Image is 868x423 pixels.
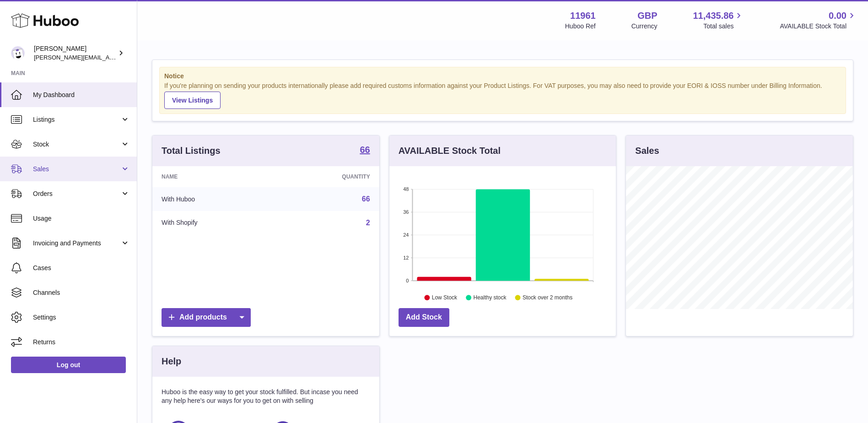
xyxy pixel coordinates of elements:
[162,145,221,157] h3: Total Listings
[34,54,183,61] span: [PERSON_NAME][EMAIL_ADDRESS][DOMAIN_NAME]
[33,115,120,124] span: Listings
[403,186,409,192] text: 48
[631,22,658,31] div: Currency
[360,145,370,156] a: 66
[11,46,25,60] img: raghav@transformative.in
[693,10,744,31] a: 11,435.86 Total sales
[33,239,120,248] span: Invoicing and Payments
[523,294,572,301] text: Stock over 2 months
[637,10,657,22] strong: GBP
[162,355,181,368] h3: Help
[33,313,130,322] span: Settings
[780,10,857,31] a: 0.00 AVAILABLE Stock Total
[780,22,857,31] span: AVAILABLE Stock Total
[33,214,130,223] span: Usage
[473,294,507,301] text: Healthy stock
[403,209,409,215] text: 36
[432,294,458,301] text: Low Stock
[162,308,251,327] a: Add products
[152,187,275,211] td: With Huboo
[406,278,409,283] text: 0
[162,388,370,405] p: Huboo is the easy way to get your stock fulfilled. But incase you need any help here's our ways f...
[635,145,659,157] h3: Sales
[403,232,409,238] text: 24
[360,145,370,154] strong: 66
[164,92,221,109] a: View Listings
[33,338,130,347] span: Returns
[34,44,116,62] div: [PERSON_NAME]
[399,145,501,157] h3: AVAILABLE Stock Total
[403,255,409,260] text: 12
[11,357,126,373] a: Log out
[275,166,379,187] th: Quantity
[33,91,130,99] span: My Dashboard
[703,22,744,31] span: Total sales
[152,166,275,187] th: Name
[693,10,733,22] span: 11,435.86
[829,10,846,22] span: 0.00
[33,264,130,272] span: Cases
[164,72,841,81] strong: Notice
[565,22,596,31] div: Huboo Ref
[399,308,449,327] a: Add Stock
[362,195,370,203] a: 66
[152,211,275,235] td: With Shopify
[164,81,841,109] div: If you're planning on sending your products internationally please add required customs informati...
[33,140,120,149] span: Stock
[366,219,370,227] a: 2
[33,288,130,297] span: Channels
[33,165,120,174] span: Sales
[570,10,596,22] strong: 11961
[33,190,120,198] span: Orders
